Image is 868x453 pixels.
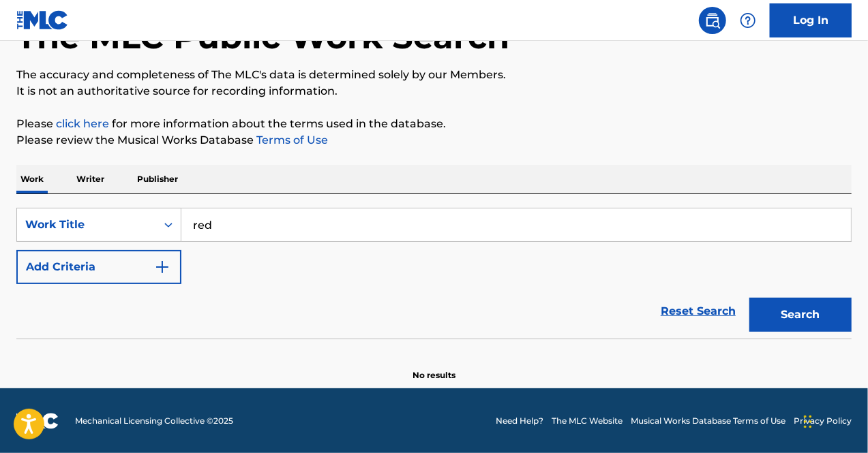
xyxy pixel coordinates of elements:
[16,116,852,132] p: Please for more information about the terms used in the database.
[75,415,233,427] span: Mechanical Licensing Collective © 2025
[16,413,59,429] img: logo
[794,415,852,427] a: Privacy Policy
[16,208,852,339] form: Search Form
[631,415,785,427] a: Musical Works Database Terms of Use
[154,259,170,275] img: 9d2ae6d4665cec9f34b9.svg
[16,250,181,284] button: Add Criteria
[16,165,48,193] p: Work
[25,217,148,233] div: Work Title
[800,388,868,453] iframe: Chat Widget
[740,12,756,29] img: help
[496,415,543,427] a: Need Help?
[704,12,721,29] img: search
[804,401,812,442] div: Drag
[72,165,108,193] p: Writer
[770,3,852,37] a: Log In
[16,83,852,99] p: It is not an authoritative source for recording information.
[413,353,455,381] p: No results
[552,415,623,427] a: The MLC Website
[16,67,852,83] p: The accuracy and completeness of The MLC's data is determined solely by our Members.
[749,298,852,332] button: Search
[734,7,762,34] div: Help
[16,132,852,149] p: Please review the Musical Works Database
[699,7,726,34] a: Public Search
[16,10,69,30] img: MLC Logo
[654,296,743,326] a: Reset Search
[254,134,328,146] a: Terms of Use
[133,165,182,193] p: Publisher
[56,117,109,130] a: click here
